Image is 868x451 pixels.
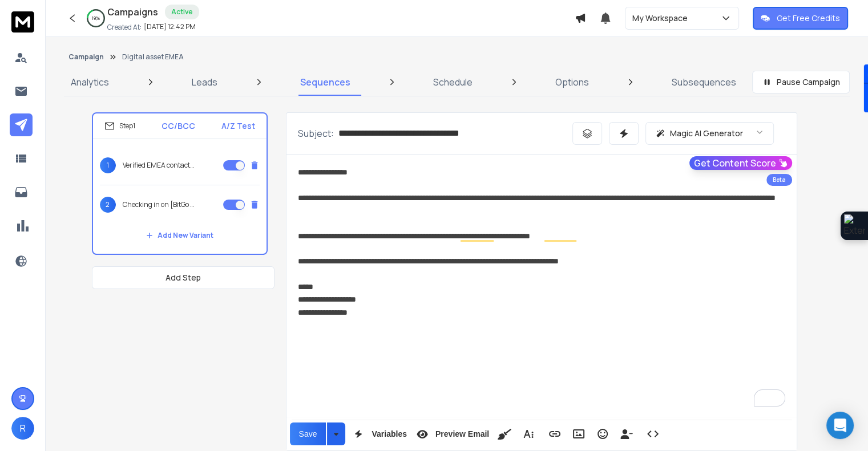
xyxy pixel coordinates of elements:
button: Pause Campaign [752,71,850,94]
button: Insert Image (Ctrl+P) [568,422,590,445]
div: Step 1 [104,121,135,131]
a: Options [548,68,596,96]
button: Variables [348,422,409,445]
button: Save [290,422,326,445]
span: Variables [369,429,409,439]
button: Insert Link (Ctrl+K) [544,422,566,445]
p: Analytics [71,75,109,89]
p: [DATE] 12:42 PM [144,22,196,31]
li: Step1CC/BCCA/Z Test1Verified EMEA contacts using top DAM & custody tools2Checking in on [BitGo / ... [92,112,268,255]
button: Insert Unsubscribe Link [616,422,637,445]
p: 19 % [92,15,100,22]
p: Get Free Credits [777,13,840,24]
span: Preview Email [433,429,491,439]
p: Checking in on [BitGo / Fireblocks] [123,200,196,209]
p: CC/BCC [162,120,195,132]
p: A/Z Test [221,120,255,132]
button: Preview Email [411,422,491,445]
p: Sequences [300,75,350,89]
a: Sequences [293,68,357,96]
p: Magic AI Generator [670,128,743,139]
p: Subject: [298,127,334,140]
button: Get Free Credits [753,7,848,30]
p: Digital asset EMEA [122,52,184,62]
a: Schedule [426,68,479,96]
button: Magic AI Generator [645,122,774,145]
img: Extension Icon [844,214,865,237]
p: Leads [192,75,217,89]
p: Created At: [107,23,142,32]
button: R [11,417,34,440]
button: Get Content Score [689,156,792,170]
button: Emoticons [592,422,613,445]
p: Subsequences [672,75,736,89]
h1: Campaigns [107,5,158,19]
p: Schedule [433,75,473,89]
span: 2 [100,197,116,213]
p: Options [555,75,589,89]
a: Analytics [64,68,116,96]
div: To enrich screen reader interactions, please activate Accessibility in Grammarly extension settings [286,155,797,417]
div: Beta [766,174,792,186]
div: Open Intercom Messenger [826,412,854,439]
button: Clean HTML [494,422,515,445]
a: Subsequences [665,68,743,96]
button: Add New Variant [137,224,223,247]
div: Active [165,5,199,19]
p: Verified EMEA contacts using top DAM & custody tools [123,161,196,170]
button: Code View [642,422,664,445]
button: Add Step [92,266,274,289]
span: 1 [100,157,116,173]
button: Campaign [68,52,104,62]
a: Leads [185,68,224,96]
button: More Text [518,422,539,445]
p: My Workspace [632,13,692,24]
